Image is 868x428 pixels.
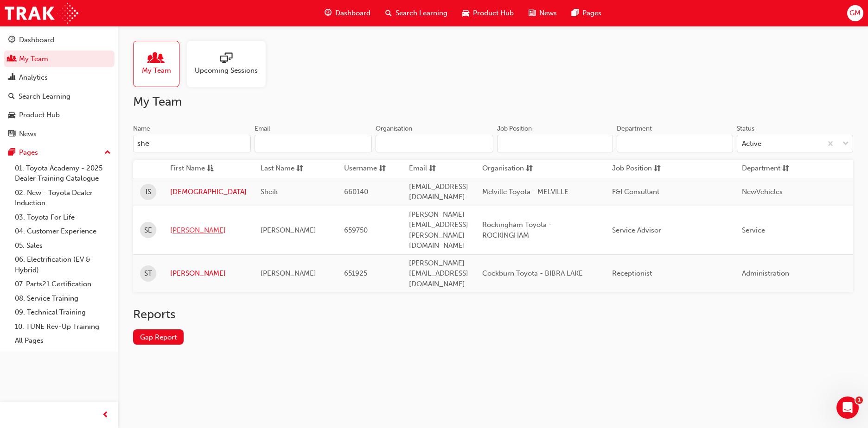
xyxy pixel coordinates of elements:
input: Department [617,135,733,152]
span: asc-icon [207,163,214,175]
a: Dashboard [4,31,115,49]
a: [DEMOGRAPHIC_DATA] [170,187,247,197]
button: DashboardMy TeamAnalyticsSearch LearningProduct HubNews [4,30,115,144]
span: Dashboard [335,8,370,19]
span: people-icon [150,52,162,65]
button: GM [847,5,863,21]
a: My Team [4,50,115,68]
a: guage-iconDashboard [317,4,378,23]
span: sorting-icon [526,163,533,175]
span: sorting-icon [429,163,436,175]
span: 659750 [344,226,368,234]
span: Job Position [612,163,652,175]
button: Organisationsorting-icon [482,163,533,175]
a: 07. Parts21 Certification [11,277,115,291]
span: F&I Consultant [612,188,659,196]
a: News [4,126,115,143]
span: guage-icon [8,36,15,44]
span: search-icon [8,93,15,101]
input: Organisation [376,135,493,152]
button: Pages [4,144,115,161]
div: Product Hub [19,110,60,120]
a: Analytics [4,69,115,86]
span: Upcoming Sessions [195,65,258,76]
a: Gap Report [133,329,184,345]
span: people-icon [8,55,15,63]
h2: Reports [133,307,853,322]
iframe: Intercom live chat [836,397,859,419]
span: 651925 [344,269,367,277]
span: SE [144,225,152,236]
span: [PERSON_NAME][EMAIL_ADDRESS][PERSON_NAME][DOMAIN_NAME] [409,210,468,250]
span: news-icon [529,7,536,19]
span: sorting-icon [379,163,386,175]
a: 05. Sales [11,239,115,253]
div: News [19,129,37,139]
a: search-iconSearch Learning [378,4,455,23]
span: car-icon [462,7,469,19]
span: chart-icon [8,74,15,82]
span: Service [742,226,765,234]
a: 06. Electrification (EV & Hybrid) [11,252,115,277]
div: Organisation [376,124,412,133]
span: sorting-icon [782,163,789,175]
span: [PERSON_NAME][EMAIL_ADDRESS][DOMAIN_NAME] [409,259,468,288]
a: Search Learning [4,88,115,105]
span: Organisation [482,163,524,175]
button: Departmentsorting-icon [742,163,793,175]
span: Product Hub [473,8,514,19]
a: My Team [133,41,187,87]
div: Analytics [19,72,48,83]
span: down-icon [842,138,849,150]
div: Job Position [497,124,532,133]
a: [PERSON_NAME] [170,268,247,279]
img: Trak [5,3,78,24]
input: Email [255,135,372,152]
span: First Name [170,163,205,175]
span: sorting-icon [654,163,661,175]
span: pages-icon [8,149,15,157]
a: 02. New - Toyota Dealer Induction [11,186,115,210]
span: Department [742,163,780,175]
div: Dashboard [19,35,54,45]
span: My Team [142,65,171,76]
span: 660140 [344,188,368,196]
span: up-icon [104,147,111,159]
a: pages-iconPages [564,4,609,23]
button: Usernamesorting-icon [344,163,395,175]
span: [PERSON_NAME] [261,226,316,234]
span: Receptionist [612,269,652,277]
button: Emailsorting-icon [409,163,460,175]
span: prev-icon [102,409,109,421]
div: Search Learning [19,91,70,102]
a: All Pages [11,334,115,348]
span: Username [344,163,377,175]
span: pages-icon [572,7,579,19]
button: First Nameasc-icon [170,163,221,175]
button: Last Namesorting-icon [261,163,312,175]
span: Administration [742,269,789,277]
a: Product Hub [4,107,115,124]
a: 04. Customer Experience [11,224,115,239]
span: Search Learning [396,8,447,19]
a: car-iconProduct Hub [455,4,521,23]
h2: My Team [133,94,853,109]
span: sessionType_ONLINE_URL-icon [220,52,232,65]
a: 01. Toyota Academy - 2025 Dealer Training Catalogue [11,161,115,186]
span: Melville Toyota - MELVILLE [482,188,568,196]
div: Department [617,124,652,133]
span: Email [409,163,427,175]
input: Name [133,135,251,152]
div: Pages [19,147,38,158]
span: search-icon [385,7,392,19]
div: Name [133,124,150,133]
input: Job Position [497,135,613,152]
span: Sheik [261,188,278,196]
div: Status [737,124,754,133]
span: Last Name [261,163,294,175]
span: sorting-icon [296,163,303,175]
a: news-iconNews [521,4,564,23]
button: Job Positionsorting-icon [612,163,663,175]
